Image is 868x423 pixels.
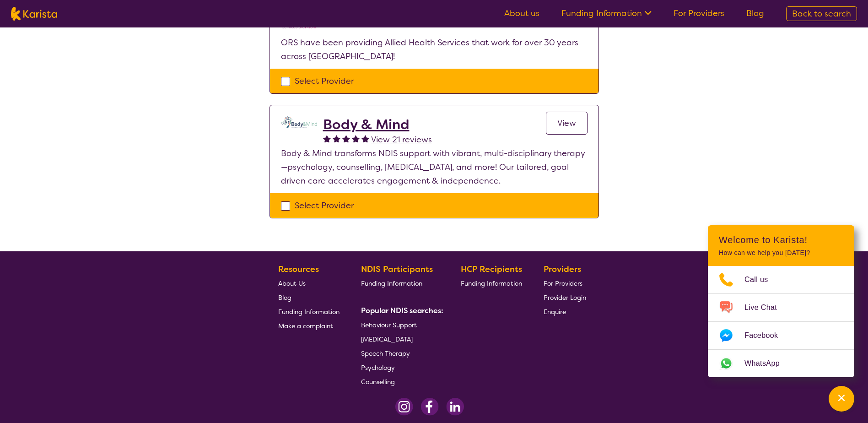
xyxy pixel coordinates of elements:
[544,279,582,287] span: For Providers
[361,279,422,287] span: Funding Information
[744,273,779,287] span: Call us
[278,304,340,319] a: Funding Information
[281,116,318,128] img: qmpolprhjdhzpcuekzqg.svg
[395,398,413,416] img: Instagram
[361,378,395,386] span: Counselling
[361,135,369,142] img: fullstar
[278,319,340,333] a: Make a complaint
[371,134,432,145] span: View 21 reviews
[744,329,789,342] span: Facebook
[342,135,350,142] img: fullstar
[544,264,581,275] b: Providers
[278,276,340,290] a: About Us
[708,350,854,377] a: Web link opens in a new tab.
[361,349,410,358] span: Speech Therapy
[461,264,522,275] b: HCP Recipients
[708,225,854,377] div: Channel Menu
[544,293,586,302] span: Provider Login
[544,304,586,319] a: Enquire
[504,8,539,19] a: About us
[708,266,854,377] ul: Choose channel
[323,116,432,133] a: Body & Mind
[719,249,843,257] p: How can we help you [DATE]?
[544,290,586,304] a: Provider Login
[421,398,439,416] img: Facebook
[278,279,306,287] span: About Us
[461,276,522,290] a: Funding Information
[361,318,440,332] a: Behaviour Support
[544,276,586,290] a: For Providers
[361,335,413,343] span: [MEDICAL_DATA]
[546,112,588,135] a: View
[281,146,588,188] p: Body & Mind transforms NDIS support with vibrant, multi-disciplinary therapy—psychology, counsell...
[11,7,57,21] img: Karista logo
[361,264,433,275] b: NDIS Participants
[352,135,360,142] img: fullstar
[278,322,333,330] span: Make a complaint
[746,8,764,19] a: Blog
[461,279,522,287] span: Funding Information
[361,306,443,315] b: Popular NDIS searches:
[278,264,319,275] b: Resources
[719,234,843,245] h2: Welcome to Karista!
[371,133,432,146] a: View 21 reviews
[744,357,791,370] span: WhatsApp
[361,332,440,346] a: [MEDICAL_DATA]
[333,135,340,142] img: fullstar
[786,6,857,21] a: Back to search
[361,346,440,360] a: Speech Therapy
[674,8,724,19] a: For Providers
[792,8,851,19] span: Back to search
[323,135,331,142] img: fullstar
[361,363,395,372] span: Psychology
[361,276,440,290] a: Funding Information
[544,308,566,316] span: Enquire
[744,301,788,315] span: Live Chat
[557,118,576,129] span: View
[281,36,588,63] p: ORS have been providing Allied Health Services that work for over 30 years across [GEOGRAPHIC_DATA]!
[446,398,464,416] img: LinkedIn
[361,374,440,389] a: Counselling
[361,321,417,329] span: Behaviour Support
[278,290,340,304] a: Blog
[278,293,291,302] span: Blog
[361,360,440,374] a: Psychology
[278,308,340,316] span: Funding Information
[561,8,652,19] a: Funding Information
[829,386,854,412] button: Channel Menu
